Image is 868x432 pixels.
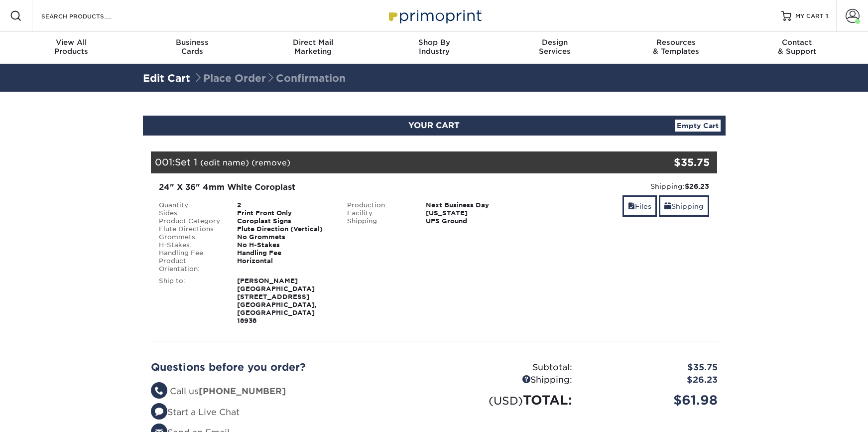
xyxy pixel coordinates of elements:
div: Product Category: [151,217,230,225]
span: Resources [616,38,737,47]
div: 001: [151,151,623,173]
span: MY CART [795,12,824,20]
a: Resources& Templates [616,32,737,64]
input: SEARCH PRODUCTS..... [40,10,137,22]
div: 2 [230,201,340,209]
a: Files [622,195,657,217]
strong: [PHONE_NUMBER] [199,386,286,396]
div: & Templates [616,38,737,56]
div: Quantity: [151,201,230,209]
span: files [628,202,635,210]
div: [US_STATE] [418,209,528,217]
span: Design [495,38,616,47]
div: Next Business Day [418,201,528,209]
div: $26.23 [580,374,725,387]
div: Shipping: [340,217,418,225]
div: 24" X 36" 4mm White Coroplast [159,181,521,193]
span: YOUR CART [408,121,460,130]
a: BusinessCards [131,32,252,64]
span: View All [11,38,132,47]
span: Contact [737,38,858,47]
a: (remove) [251,158,290,167]
span: 1 [826,12,828,19]
a: DesignServices [495,32,616,64]
a: Contact& Support [737,32,858,64]
div: Facility: [340,209,418,217]
div: Services [495,38,616,56]
span: Place Order Confirmation [193,72,346,84]
div: Subtotal: [434,361,580,374]
a: Empty Cart [675,120,721,132]
div: Ship to: [151,277,230,325]
span: Set 1 [175,156,197,167]
strong: [PERSON_NAME] [GEOGRAPHIC_DATA] [STREET_ADDRESS] [GEOGRAPHIC_DATA], [GEOGRAPHIC_DATA] 18938 [237,277,317,324]
span: shipping [664,202,671,210]
div: Coroplast Signs [230,217,340,225]
div: Shipping: [536,181,710,191]
div: Production: [340,201,418,209]
div: $35.75 [623,155,710,170]
a: Shipping [659,195,709,217]
li: Call us [151,385,427,398]
div: $61.98 [580,391,725,410]
div: Print Front Only [230,209,340,217]
div: Flute Direction (Vertical) [230,225,340,233]
span: Business [131,38,252,47]
div: Shipping: [434,374,580,387]
div: & Support [737,38,858,56]
div: Sides: [151,209,230,217]
div: TOTAL: [434,391,580,410]
h2: Questions before you order? [151,361,427,373]
span: Shop By [373,38,495,47]
a: Direct MailMarketing [252,32,373,64]
a: View AllProducts [11,32,132,64]
a: (edit name) [200,158,249,167]
div: Grommets: [151,233,230,241]
div: Products [11,38,132,56]
a: Edit Cart [143,72,190,84]
div: $35.75 [580,361,725,374]
strong: $26.23 [685,182,709,190]
div: H-Stakes: [151,241,230,249]
a: Start a Live Chat [151,407,240,417]
div: Industry [373,38,495,56]
div: No H-Stakes [230,241,340,249]
a: Shop ByIndustry [373,32,495,64]
div: Cards [131,38,252,56]
div: Handling Fee [230,249,340,257]
div: UPS Ground [418,217,528,225]
div: No Grommets [230,233,340,241]
div: Product Orientation: [151,257,230,273]
small: (USD) [489,394,523,407]
div: Flute Directions: [151,225,230,233]
div: Handling Fee: [151,249,230,257]
div: Horizontal [230,257,340,273]
span: Direct Mail [252,38,373,47]
img: Primoprint [384,5,484,26]
div: Marketing [252,38,373,56]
